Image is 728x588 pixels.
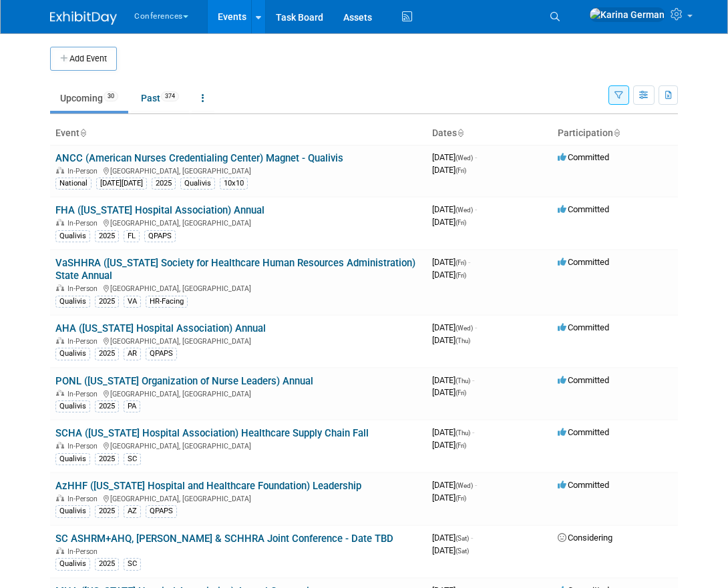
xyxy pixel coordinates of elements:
[55,165,421,176] div: [GEOGRAPHIC_DATA], [GEOGRAPHIC_DATA]
[456,389,466,396] span: (Fri)
[432,533,473,543] span: [DATE]
[456,547,469,555] span: (Sat)
[55,178,92,190] div: National
[161,91,179,101] span: 374
[456,154,473,162] span: (Wed)
[55,400,90,412] div: Qualivis
[558,322,609,332] span: Committed
[456,429,470,436] span: (Thu)
[67,442,102,451] span: In-Person
[67,284,102,293] span: In-Person
[124,230,140,242] div: FL
[50,11,117,25] img: ExhibitDay
[456,219,466,226] span: (Fri)
[472,427,474,437] span: -
[55,204,264,216] a: FHA ([US_STATE] Hospital Association) Annual
[552,122,678,145] th: Participation
[55,558,90,570] div: Qualivis
[475,204,477,214] span: -
[55,282,421,293] div: [GEOGRAPHIC_DATA], [GEOGRAPHIC_DATA]
[56,337,64,344] img: In-Person Event
[558,152,609,162] span: Committed
[104,91,118,101] span: 30
[95,230,119,242] div: 2025
[456,259,466,266] span: (Fri)
[432,335,470,345] span: [DATE]
[55,480,361,492] a: AzHHF ([US_STATE] Hospital and Healthcare Foundation) Leadership
[55,533,393,545] a: SC ASHRM+AHQ, [PERSON_NAME] & SCHHRA Joint Conference - Date TBD
[432,375,474,385] span: [DATE]
[95,348,119,360] div: 2025
[50,85,128,111] a: Upcoming30
[95,505,119,517] div: 2025
[220,178,248,190] div: 10x10
[56,547,64,554] img: In-Person Event
[56,390,64,396] img: In-Person Event
[124,348,141,360] div: AR
[456,535,469,542] span: (Sat)
[558,480,609,490] span: Committed
[180,178,215,190] div: Qualivis
[589,7,665,22] img: Karina German
[432,165,466,175] span: [DATE]
[95,296,119,308] div: 2025
[55,388,421,398] div: [GEOGRAPHIC_DATA], [GEOGRAPHIC_DATA]
[558,257,609,267] span: Committed
[146,348,177,360] div: QPAPS
[67,547,102,556] span: In-Person
[55,453,90,465] div: Qualivis
[67,495,102,503] span: In-Person
[56,219,64,226] img: In-Person Event
[432,270,466,280] span: [DATE]
[56,442,64,449] img: In-Person Event
[456,495,466,502] span: (Fri)
[124,453,141,465] div: SC
[432,217,466,227] span: [DATE]
[432,480,477,490] span: [DATE]
[79,127,86,138] a: Sort by Event Name
[456,324,473,332] span: (Wed)
[96,178,147,190] div: [DATE][DATE]
[124,296,141,308] div: VA
[456,482,473,489] span: (Wed)
[50,47,117,71] button: Add Event
[613,127,620,138] a: Sort by Participation Type
[55,440,421,451] div: [GEOGRAPHIC_DATA], [GEOGRAPHIC_DATA]
[432,152,477,162] span: [DATE]
[456,442,466,449] span: (Fri)
[432,440,466,450] span: [DATE]
[56,495,64,501] img: In-Person Event
[152,178,176,190] div: 2025
[456,167,466,174] span: (Fri)
[456,206,473,214] span: (Wed)
[67,390,102,398] span: In-Person
[67,167,102,176] span: In-Person
[55,152,343,164] a: ANCC (American Nurses Credentialing Center) Magnet - Qualivis
[56,284,64,291] img: In-Person Event
[55,257,415,282] a: VaSHHRA ([US_STATE] Society for Healthcare Human Resources Administration) State Annual
[475,480,477,490] span: -
[95,453,119,465] div: 2025
[432,545,469,555] span: [DATE]
[95,400,119,412] div: 2025
[468,257,470,267] span: -
[67,337,102,346] span: In-Person
[55,375,313,387] a: PONL ([US_STATE] Organization of Nurse Leaders) Annual
[55,505,90,517] div: Qualivis
[456,377,470,384] span: (Thu)
[432,204,477,214] span: [DATE]
[124,505,141,517] div: AZ
[124,400,140,412] div: PA
[56,167,64,174] img: In-Person Event
[95,558,119,570] div: 2025
[457,127,464,138] a: Sort by Start Date
[67,219,102,228] span: In-Person
[55,322,266,334] a: AHA ([US_STATE] Hospital Association) Annual
[55,493,421,503] div: [GEOGRAPHIC_DATA], [GEOGRAPHIC_DATA]
[456,272,466,279] span: (Fri)
[472,375,474,385] span: -
[558,427,609,437] span: Committed
[55,348,90,360] div: Qualivis
[558,533,612,543] span: Considering
[55,217,421,228] div: [GEOGRAPHIC_DATA], [GEOGRAPHIC_DATA]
